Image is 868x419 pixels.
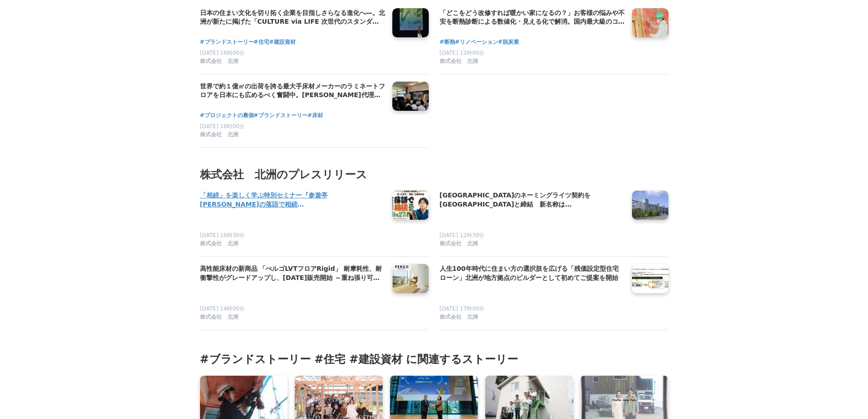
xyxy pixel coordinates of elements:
[440,264,625,283] h4: 人生100年時代に住まい方の選択肢を広げる「残価設定型住宅ローン」北洲が地方拠点のビルダーとして初めてご提案を開始
[200,264,385,283] h4: 高性能床材の新商品 「ぺルゴLVTフロアRigid」 耐摩耗性、耐衝撃性がグレードアップし、[DATE]販売開始 ～重ね張り可能でリフォームに最適～
[200,313,238,321] span: 株式会社 北洲
[200,131,238,139] span: 株式会社 北洲
[200,57,385,67] a: 株式会社 北洲
[200,191,385,210] a: 「相続」を楽しく学ぶ特別セミナー『参遊亭[PERSON_NAME]の落語で相続in[GEOGRAPHIC_DATA]』を[DATE]開催
[200,232,245,238] span: [DATE] 16時30分
[200,38,254,47] a: #ブランドストーリー
[200,352,668,367] h3: #ブランドストーリー #住宅 #建設資材 に関連するストーリー
[200,313,385,322] a: 株式会社 北洲
[254,38,269,47] a: #住宅
[440,313,478,321] span: 株式会社 北洲
[440,191,625,210] a: [GEOGRAPHIC_DATA]のネーミングライツ契約を[GEOGRAPHIC_DATA]と締結 新名称は「[PERSON_NAME][GEOGRAPHIC_DATA]」に決定 ～[DATE]...
[200,57,238,65] span: 株式会社 北洲
[269,38,296,47] a: #建設資材
[200,240,385,249] a: 株式会社 北洲
[440,264,625,283] a: 人生100年時代に住まい方の選択肢を広げる「残価設定型住宅ローン」北洲が地方拠点のビルダーとして初めてご提案を開始
[200,82,385,100] h4: 世界で約１億㎡の出荷を誇る最大手床材メーカーのラミネートフロアを日本にも広めるべく奮闘中。[PERSON_NAME]代理店の北洲が仕掛けた“体験型”発表会とレセプションの舞台裏
[440,8,625,27] h4: 「どこをどう改修すれば暖かい家になるの？」お客様の悩みや不安を断熱診断による数値化・見える化で解消。国内最大級のコンテストで高評価を得た「命と健康を守る」北洲の断熱リノベーションとは
[200,123,245,129] span: [DATE] 16時00分
[200,8,385,27] a: 日本の住まい文化を切り拓く企業を目指しさらなる進化へ―。北洲が新たに掲げた「CULTURE via LIFE 次世代のスタンダードを切り拓き続け、生活をくらしに、くらしを文化へと引き上げる」とは
[200,8,385,27] h4: 日本の住まい文化を切り拓く企業を目指しさらなる進化へ―。北洲が新たに掲げた「CULTURE via LIFE 次世代のスタンダードを切り拓き続け、生活をくらしに、くらしを文化へと引き上げる」とは
[200,50,245,56] span: [DATE] 16時00分
[440,305,485,312] span: [DATE] 17時00分
[200,111,254,120] a: #プロジェクトの裏側
[498,38,519,47] a: #脱炭素
[200,166,668,183] h2: 株式会社 北洲のプレスリリース
[308,111,323,120] a: #床材
[440,313,625,322] a: 株式会社 北洲
[440,232,485,238] span: [DATE] 12時30分
[200,305,245,312] span: [DATE] 14時00分
[200,191,385,209] h4: 「相続」を楽しく学ぶ特別セミナー『参遊亭[PERSON_NAME]の落語で相続in[GEOGRAPHIC_DATA]』を[DATE]開催
[200,82,385,101] a: 世界で約１億㎡の出荷を誇る最大手床材メーカーのラミネートフロアを日本にも広めるべく奮闘中。[PERSON_NAME]代理店の北洲が仕掛けた“体験型”発表会とレセプションの舞台裏
[440,50,485,56] span: [DATE] 12時00分
[440,240,478,248] span: 株式会社 北洲
[200,264,385,283] a: 高性能床材の新商品 「ぺルゴLVTフロアRigid」 耐摩耗性、耐衝撃性がグレードアップし、[DATE]販売開始 ～重ね張り可能でリフォームに最適～
[254,111,308,120] a: #ブランドストーリー
[440,8,625,27] a: 「どこをどう改修すれば暖かい家になるの？」お客様の悩みや不安を断熱診断による数値化・見える化で解消。国内最大級のコンテストで高評価を得た「命と健康を守る」北洲の断熱リノベーションとは
[440,240,625,249] a: 株式会社 北洲
[440,191,625,209] h4: [GEOGRAPHIC_DATA]のネーミングライツ契約を[GEOGRAPHIC_DATA]と締結 新名称は「[PERSON_NAME][GEOGRAPHIC_DATA]」に決定 ～[DATE]...
[200,240,238,248] span: 株式会社 北洲
[455,38,498,47] a: #リノベーション
[440,57,478,65] span: 株式会社 北洲
[440,57,625,67] a: 株式会社 北洲
[200,131,385,140] a: 株式会社 北洲
[440,38,455,47] a: #断熱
